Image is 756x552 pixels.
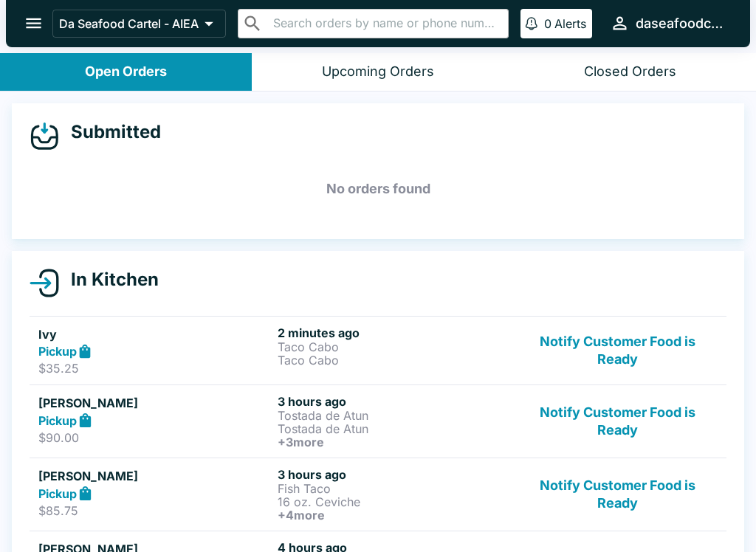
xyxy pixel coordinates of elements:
h5: [PERSON_NAME] [38,467,272,485]
p: Fish Taco [278,482,511,495]
a: IvyPickup$35.252 minutes agoTaco CaboTaco CaboNotify Customer Food is Ready [30,316,726,385]
button: open drawer [15,4,52,42]
h6: + 3 more [278,435,511,449]
strong: Pickup [38,413,77,428]
h5: [PERSON_NAME] [38,394,272,412]
div: Open Orders [85,63,167,80]
p: Tostada de Atun [278,422,511,435]
p: $35.25 [38,361,272,376]
a: [PERSON_NAME]Pickup$90.003 hours agoTostada de AtunTostada de Atun+3moreNotify Customer Food is R... [30,384,726,458]
p: $85.75 [38,503,272,518]
p: 0 [544,16,551,31]
div: Upcoming Orders [322,63,434,80]
h6: 3 hours ago [278,394,511,409]
button: Notify Customer Food is Ready [518,394,718,449]
button: Notify Customer Food is Ready [518,325,718,376]
h4: In Kitchen [59,269,159,291]
p: Taco Cabo [278,340,511,353]
p: Taco Cabo [278,353,511,367]
p: $90.00 [38,430,272,445]
button: daseafoodcartel [604,7,732,39]
h4: Submitted [59,121,161,143]
h6: 3 hours ago [278,467,511,482]
p: Tostada de Atun [278,409,511,422]
h6: + 4 more [278,508,511,522]
p: 16 oz. Ceviche [278,495,511,508]
h6: 2 minutes ago [278,325,511,340]
button: Da Seafood Cartel - AIEA [52,10,226,38]
h5: Ivy [38,325,272,343]
strong: Pickup [38,486,77,501]
button: Notify Customer Food is Ready [518,467,718,522]
p: Alerts [554,16,586,31]
p: Da Seafood Cartel - AIEA [59,16,199,31]
div: daseafoodcartel [636,15,726,32]
div: Closed Orders [584,63,676,80]
strong: Pickup [38,344,77,359]
h5: No orders found [30,162,726,215]
input: Search orders by name or phone number [269,13,502,34]
a: [PERSON_NAME]Pickup$85.753 hours agoFish Taco16 oz. Ceviche+4moreNotify Customer Food is Ready [30,458,726,531]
